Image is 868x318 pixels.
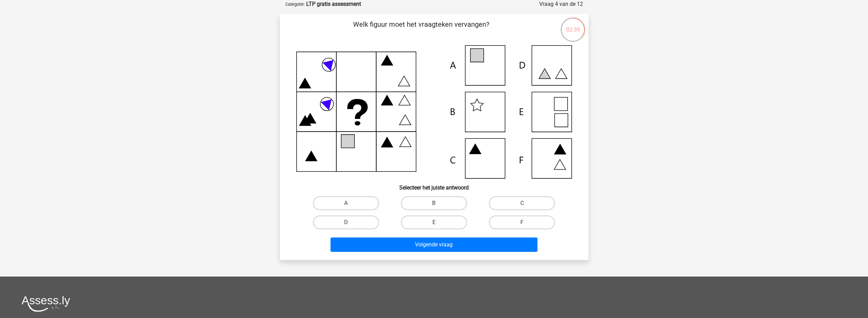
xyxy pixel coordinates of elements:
[313,196,379,210] label: A
[331,237,537,252] button: Volgende vraag
[489,196,555,210] label: C
[401,216,467,229] label: E
[560,17,586,34] div: 02:39
[313,216,379,229] label: D
[291,19,552,40] p: Welk figuur moet het vraagteken vervangen?
[22,296,70,312] img: Assessly logo
[401,196,467,210] label: B
[489,216,555,229] label: F
[285,2,305,7] small: Categorie:
[291,179,578,191] h6: Selecteer het juiste antwoord
[306,1,361,7] strong: LTP gratis assessment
